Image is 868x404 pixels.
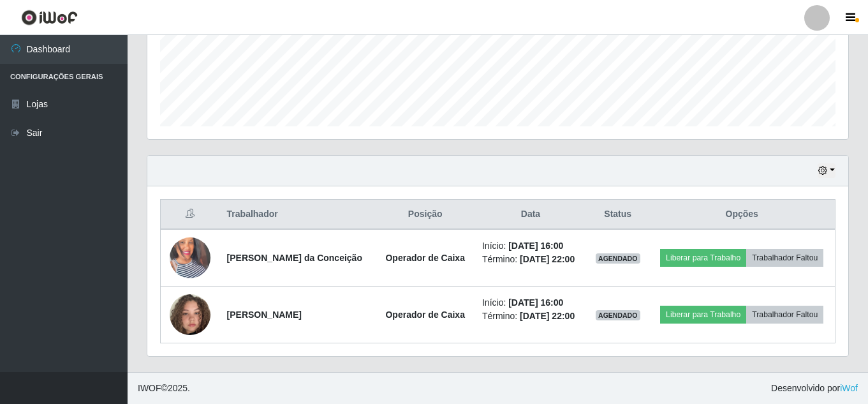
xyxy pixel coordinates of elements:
th: Data [474,200,587,230]
img: CoreUI Logo [21,10,78,26]
li: Término: [482,253,579,266]
img: 1751065972861.jpeg [170,278,210,351]
time: [DATE] 22:00 [520,254,575,264]
th: Trabalhador [219,200,376,230]
span: AGENDADO [596,310,640,320]
th: Posição [376,200,474,230]
span: AGENDADO [596,253,640,264]
a: iWof [840,383,858,393]
span: IWOF [138,383,161,393]
strong: Operador de Caixa [385,253,465,263]
time: [DATE] 16:00 [508,241,563,251]
strong: [PERSON_NAME] [227,310,302,320]
th: Opções [649,200,835,230]
strong: Operador de Caixa [385,310,465,320]
span: Desenvolvido por [771,382,858,395]
button: Liberar para Trabalho [660,249,746,267]
button: Liberar para Trabalho [660,306,746,324]
li: Início: [482,296,579,310]
button: Trabalhador Faltou [746,306,823,324]
img: 1702743014516.jpeg [170,221,210,294]
li: Início: [482,239,579,253]
button: Trabalhador Faltou [746,249,823,267]
time: [DATE] 16:00 [508,297,563,308]
time: [DATE] 22:00 [520,311,575,321]
th: Status [587,200,649,230]
strong: [PERSON_NAME] da Conceição [227,253,362,263]
li: Término: [482,310,579,323]
span: © 2025 . [138,382,190,395]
